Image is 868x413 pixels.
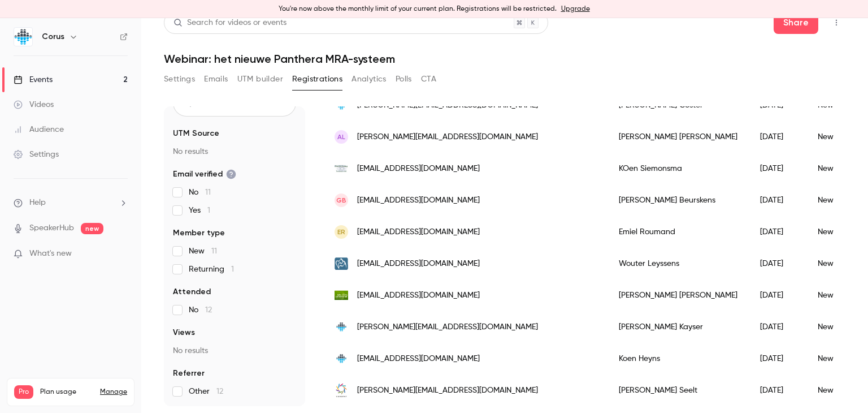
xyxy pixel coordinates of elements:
[357,131,538,143] span: [PERSON_NAME][EMAIL_ADDRESS][DOMAIN_NAME]
[14,149,59,160] div: Settings
[749,375,806,406] div: [DATE]
[205,306,212,314] span: 12
[357,353,480,365] span: [EMAIL_ADDRESS][DOMAIN_NAME]
[749,216,806,248] div: [DATE]
[173,169,236,180] span: Email verified
[337,227,345,237] span: ER
[607,343,749,375] div: Koen Heyns
[337,132,345,142] span: AL
[173,327,195,338] span: Views
[335,384,348,397] img: cordent.nl
[421,70,436,88] button: CTA
[351,70,387,88] button: Analytics
[561,5,590,14] a: Upgrade
[164,52,845,66] h1: Webinar: het nieuwe Panthera MRA-systeem
[607,121,749,153] div: [PERSON_NAME] [PERSON_NAME]
[164,70,195,88] button: Settings
[336,195,346,205] span: GB
[357,290,480,302] span: [EMAIL_ADDRESS][DOMAIN_NAME]
[29,197,46,209] span: Help
[357,258,480,270] span: [EMAIL_ADDRESS][DOMAIN_NAME]
[173,17,287,29] div: Search for videos or events
[189,264,234,275] span: Returning
[173,146,296,157] p: No results
[81,223,103,234] span: new
[749,153,806,184] div: [DATE]
[749,311,806,343] div: [DATE]
[189,386,223,397] span: Other
[173,128,296,397] section: facet-groups
[173,286,211,298] span: Attended
[607,248,749,279] div: Wouter Leyssens
[749,279,806,311] div: [DATE]
[173,345,296,356] p: No results
[774,11,818,34] button: Share
[100,388,127,397] a: Manage
[607,279,749,311] div: [PERSON_NAME] [PERSON_NAME]
[14,28,32,46] img: Corus
[173,128,219,139] span: UTM Source
[749,248,806,279] div: [DATE]
[335,320,348,334] img: corusdental.nl
[14,124,64,135] div: Audience
[231,265,234,273] span: 1
[335,352,348,365] img: corusdental.com
[216,388,223,395] span: 12
[205,188,211,196] span: 11
[237,70,283,88] button: UTM builder
[189,205,210,216] span: Yes
[14,99,54,110] div: Videos
[189,304,212,316] span: No
[607,184,749,216] div: [PERSON_NAME] Beurskens
[749,343,806,375] div: [DATE]
[396,70,412,88] button: Polls
[607,153,749,184] div: KOen Siemonsma
[42,31,64,42] h6: Corus
[607,311,749,343] div: [PERSON_NAME] Kayser
[357,195,480,206] span: [EMAIL_ADDRESS][DOMAIN_NAME]
[29,222,74,234] a: SpeakerHub
[14,197,128,209] li: help-dropdown-opener
[607,216,749,248] div: Emiel Roumand
[40,388,93,397] span: Plan usage
[211,247,217,255] span: 11
[173,227,225,239] span: Member type
[607,375,749,406] div: [PERSON_NAME] Seelt
[14,74,53,85] div: Events
[14,385,33,399] span: Pro
[357,385,538,397] span: [PERSON_NAME][EMAIL_ADDRESS][DOMAIN_NAME]
[335,162,348,175] img: ttlsiemonsma.nl
[335,289,348,302] img: labodewitte.be
[189,246,217,257] span: New
[335,257,348,270] img: dentaaltema.be
[173,368,205,379] span: Referrer
[749,121,806,153] div: [DATE]
[29,248,72,260] span: What's new
[189,187,211,198] span: No
[357,163,480,175] span: [EMAIL_ADDRESS][DOMAIN_NAME]
[749,184,806,216] div: [DATE]
[207,206,210,214] span: 1
[292,70,342,88] button: Registrations
[357,321,538,333] span: [PERSON_NAME][EMAIL_ADDRESS][DOMAIN_NAME]
[357,226,480,238] span: [EMAIL_ADDRESS][DOMAIN_NAME]
[204,70,228,88] button: Emails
